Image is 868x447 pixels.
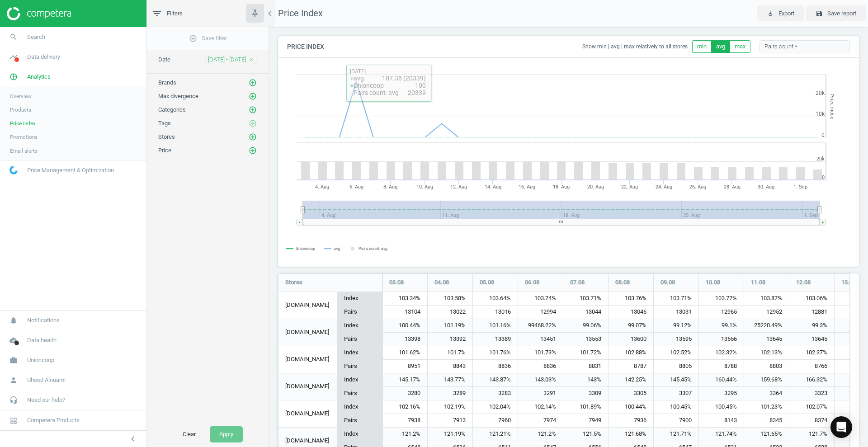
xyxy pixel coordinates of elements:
div: Index [337,373,382,387]
div: 7936 [609,414,653,427]
div: 160.44% [699,373,744,387]
div: [DOMAIN_NAME] [278,346,337,373]
div: 8951 [382,360,427,373]
div: 99.06% [563,319,608,333]
div: 13398 [382,333,427,346]
div: Pairs [337,386,382,400]
text: 10k [816,111,825,117]
span: Categories [158,106,186,113]
i: work [5,352,22,369]
div: 121.21% [473,428,518,441]
div: [DOMAIN_NAME] [278,400,337,427]
button: add_circle_outline [248,119,257,128]
div: 3280 [382,387,427,400]
span: Need our help? [27,396,65,404]
span: 07.08 [570,278,585,287]
span: 08.08 [615,278,630,287]
div: Index [337,428,382,441]
div: Index [337,319,382,333]
span: Save report [827,9,856,18]
div: 8766 [789,360,834,373]
i: cloud_done [5,332,22,349]
div: 13016 [473,306,518,319]
div: 166.32% [789,373,834,387]
span: Notifications [27,316,60,325]
span: 12.08 [796,278,811,287]
div: 13022 [428,306,472,319]
span: Save filter [189,34,227,42]
span: 13.08 [841,278,856,287]
div: 7974 [518,414,563,427]
i: pie_chart_outlined [5,68,22,85]
tspan: 28. Aug [724,184,741,190]
span: 04.08 [434,278,449,287]
i: save [816,10,823,17]
span: 06.08 [525,278,539,287]
div: Pairs [337,305,382,319]
div: 7949 [563,414,608,427]
span: Filters [167,9,183,18]
i: add_circle_outline [249,92,257,100]
div: 3291 [518,387,563,400]
div: 7913 [428,414,472,427]
div: 3305 [609,387,653,400]
div: 101.73% [518,346,563,360]
div: 8805 [654,360,698,373]
div: 102.14% [518,400,563,414]
span: 03.08 [389,278,404,287]
i: notifications [5,312,22,329]
span: Price index [10,120,36,127]
div: 103.71% [563,292,608,306]
div: 13392 [428,333,472,346]
div: 13556 [699,333,744,346]
div: 3289 [428,387,472,400]
button: add_circle_outline [248,78,257,87]
div: 102.04% [473,400,518,414]
tspan: 30. Aug [758,184,774,190]
h4: Price Index [278,36,333,57]
tspan: avg [334,246,340,251]
i: add_circle_outline [249,119,257,127]
tspan: 6. Aug [349,184,363,190]
div: 99.12% [654,319,698,333]
span: Price Management & Optimization [27,166,114,174]
div: 143.77% [428,373,472,387]
tspan: Price Index [829,94,835,118]
div: 8836 [473,360,518,373]
span: Stores [285,278,302,287]
div: 13600 [609,333,653,346]
div: 12881 [789,306,834,319]
div: 103.64% [473,292,518,306]
text: 20k [816,156,825,162]
span: Price [158,147,171,154]
div: 3283 [473,387,518,400]
i: add_circle_outline [249,146,257,155]
div: 100.44% [609,400,653,414]
div: 25220.49% [744,319,789,333]
div: 101.7% [428,346,472,360]
div: 143% [563,373,608,387]
text: 20k [816,90,825,96]
div: 142.25% [609,373,653,387]
div: 12965 [699,306,744,319]
span: Competera Products [27,416,80,424]
i: add_circle_outline [249,106,257,114]
span: Email alerts [10,147,38,155]
button: chevron_left [122,433,144,445]
tspan: 18. Aug [553,184,570,190]
div: 101.23% [744,400,789,414]
div: 13595 [654,333,698,346]
div: 3309 [563,387,608,400]
img: wGWNvw8QSZomAAAAABJRU5ErkJggg== [9,166,18,174]
div: 101.72% [563,346,608,360]
button: add_circle_outline [248,132,257,141]
tspan: Unioncoop [296,246,315,251]
i: chevron_left [264,8,275,19]
div: 121.68% [609,428,653,441]
div: 8374 [789,414,834,427]
div: 8143 [699,414,744,427]
div: 3364 [744,387,789,400]
div: 102.32% [699,346,744,360]
div: 12994 [518,306,563,319]
div: 145.17% [382,373,427,387]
